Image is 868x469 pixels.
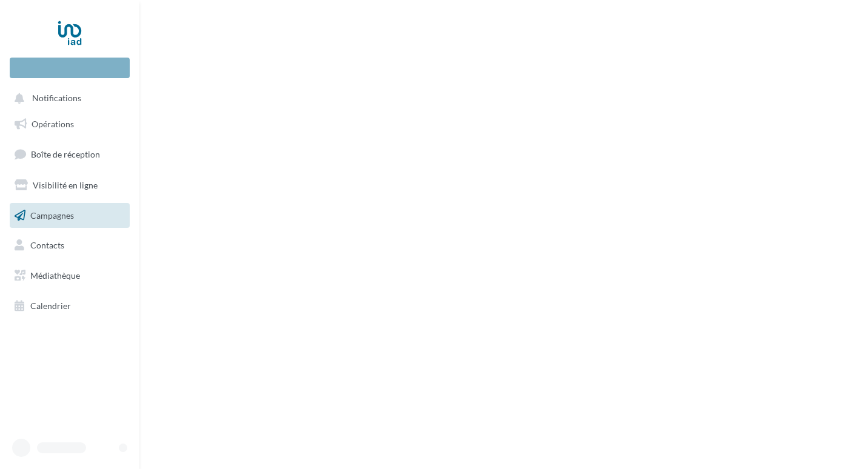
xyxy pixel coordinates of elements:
[30,240,64,250] span: Contacts
[7,111,132,137] a: Opérations
[7,173,132,198] a: Visibilité en ligne
[30,210,74,220] span: Campagnes
[7,141,132,167] a: Boîte de réception
[32,119,74,129] span: Opérations
[30,301,71,311] span: Calendrier
[10,58,130,78] div: Nouvelle campagne
[32,93,81,104] span: Notifications
[31,149,100,159] span: Boîte de réception
[33,180,98,190] span: Visibilité en ligne
[30,270,80,281] span: Médiathèque
[7,233,132,258] a: Contacts
[7,293,132,319] a: Calendrier
[7,263,132,288] a: Médiathèque
[7,203,132,228] a: Campagnes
